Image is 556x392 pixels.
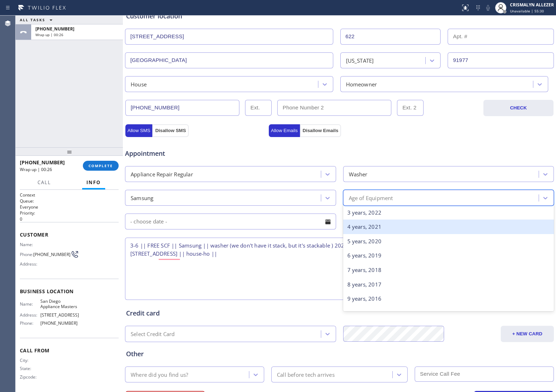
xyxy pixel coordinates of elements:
input: - choose date - [125,214,336,229]
span: State: [20,366,40,371]
button: Disallow SMS [152,124,189,137]
button: CHECK [483,100,554,116]
input: City [125,52,333,68]
span: Address: [20,261,40,267]
span: Wrap up | 00:26 [35,32,63,37]
span: City: [20,358,40,363]
div: Where did you find us? [131,370,188,379]
button: COMPLETE [83,161,119,171]
textarea: To enrich screen reader interactions, please activate Accessibility in Grammarly extension settings [125,238,551,300]
div: Other [126,349,553,359]
span: [STREET_ADDRESS] [40,312,79,318]
span: COMPLETE [89,163,113,168]
span: Wrap up | 00:26 [20,166,52,172]
div: 7 years, 2018 [343,263,554,277]
h2: Queue: [20,198,119,204]
button: Call [33,176,55,189]
span: Zipcode: [20,374,40,380]
button: Mute [483,3,493,13]
button: Allow Emails [269,124,300,137]
div: Age of Equipment [349,194,393,202]
button: + NEW CARD [501,326,554,342]
span: Unavailable | 55:30 [510,8,544,13]
input: ZIP [448,52,554,68]
input: Apt. # [448,29,554,45]
div: 5 years, 2020 [343,234,554,249]
div: Select Credit Card [131,330,175,338]
input: Street # [340,29,441,45]
span: Info [86,179,101,186]
input: Phone Number 2 [277,100,391,116]
input: Phone Number [125,100,239,116]
p: 0 [20,216,119,222]
div: Appliance Repair Regular [131,170,193,178]
div: Customer location [126,11,553,21]
button: ALL TASKS [16,16,59,24]
span: Name: [20,301,40,307]
span: Call From [20,347,119,354]
input: Service Call Fee [415,367,554,382]
input: Address [125,29,333,45]
div: 8 years, 2017 [343,277,554,292]
span: Phone: [20,320,40,326]
button: Info [82,176,105,189]
div: 10 years, 2015 [343,306,554,320]
div: 9 years, 2016 [343,291,554,306]
div: 6 years, 2019 [343,248,554,263]
span: Customer [20,231,119,238]
span: Phone: [20,252,33,257]
button: Allow SMS [125,124,152,137]
span: Address: [20,312,40,318]
div: CRISMALYN ALLEZER [510,2,554,8]
div: Samsung [131,194,153,202]
div: 3 years, 2022 [343,205,554,220]
span: [PHONE_NUMBER] [35,26,74,32]
div: 4 years, 2021 [343,220,554,234]
span: San Diego Appliance Masters [40,299,79,309]
div: Washer [349,170,368,178]
button: Disallow Emails [300,124,341,137]
span: [PHONE_NUMBER] [20,159,65,166]
input: Ext. [245,100,272,116]
span: ALL TASKS [20,17,45,22]
span: Call [38,179,51,186]
div: Credit card [126,308,553,318]
h2: Priority: [20,210,119,216]
div: Call before tech arrives [277,370,335,379]
div: House [131,80,147,88]
span: Name: [20,242,40,247]
div: Homeowner [346,80,377,88]
span: [PHONE_NUMBER] [40,320,79,326]
div: [US_STATE] [346,56,374,64]
span: [PHONE_NUMBER] [33,252,70,257]
span: Business location [20,288,119,295]
h1: Context [20,192,119,198]
input: Ext. 2 [397,100,424,116]
p: Everyone [20,204,119,210]
span: Appointment [125,149,267,158]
